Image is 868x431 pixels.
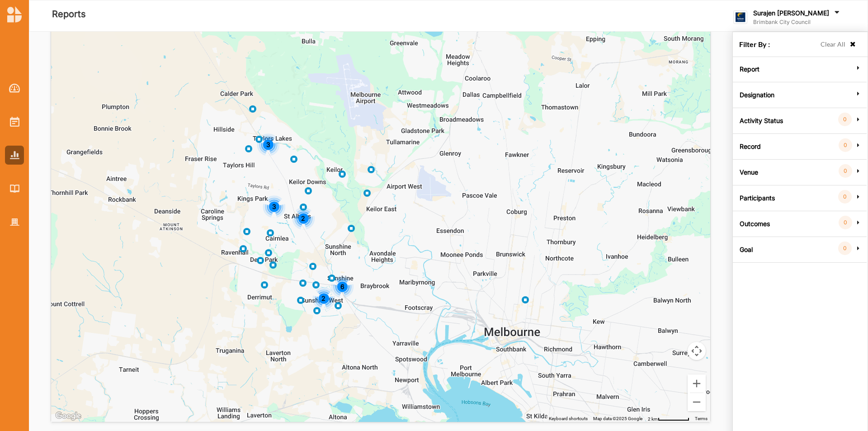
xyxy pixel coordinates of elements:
[549,416,588,422] button: Keyboard shortcuts
[312,281,320,289] img: group
[261,281,268,289] img: group
[839,216,852,229] div: 0
[753,19,841,26] label: Brimbank City Council
[688,374,706,393] button: Zoom in
[645,416,692,422] button: Map scale: 2 km per 66 pixels
[363,189,371,197] img: group
[593,416,642,421] span: Map data ©2025 Google
[52,7,86,22] label: Reports
[297,297,304,304] img: group
[265,249,272,256] img: group
[331,275,354,298] div: 6
[269,261,277,269] img: group
[312,287,335,310] div: 2
[267,229,274,237] img: group
[839,138,852,152] div: 0
[838,242,852,255] div: 0
[753,9,829,17] label: Surajen [PERSON_NAME]
[245,145,252,152] img: group
[838,190,852,204] div: 0
[5,146,24,165] a: Reports
[648,417,658,422] span: 2 km
[740,80,774,107] label: Designation
[255,136,263,143] img: group
[838,113,852,126] div: 0
[292,207,315,230] div: 2
[263,195,285,218] div: 3
[522,296,529,303] img: group
[5,79,24,98] a: Dashboard
[821,39,845,49] label: Clear All
[740,157,758,185] label: Venue
[688,342,706,360] button: Map camera controls
[257,133,279,156] div: 3
[740,54,759,81] label: Report
[10,117,19,127] img: Activities
[5,213,24,232] a: Organisation
[257,257,264,264] img: group
[290,156,297,163] img: group
[7,6,22,23] img: logo
[9,84,20,93] img: Dashboard
[688,393,706,411] button: Zoom out
[243,228,250,235] img: group
[733,10,747,24] img: logo
[740,183,775,210] label: Participants
[348,225,355,232] img: group
[249,105,256,113] img: group
[313,307,321,314] img: group
[328,275,335,282] img: group
[10,151,19,159] img: Reports
[740,235,753,262] label: Goal
[368,166,375,173] img: group
[300,204,307,211] img: group
[740,132,761,159] label: Record
[339,171,346,178] img: group
[240,245,247,252] img: group
[740,106,783,133] label: Activity Status
[10,185,19,192] img: Library
[53,410,83,422] a: Open this area in Google Maps (opens a new window)
[305,187,312,194] img: group
[299,279,307,287] img: group
[53,410,83,422] img: Google
[739,39,770,49] label: Filter By :
[10,218,19,226] img: Organisation
[740,209,770,236] label: Outcomes
[5,179,24,198] a: Library
[695,416,708,421] a: Terms (opens in new tab)
[839,164,852,178] div: 0
[5,112,24,131] a: Activities
[335,302,342,309] img: group
[309,263,316,270] img: group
